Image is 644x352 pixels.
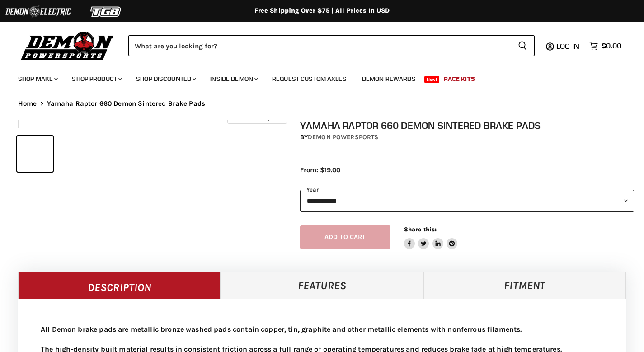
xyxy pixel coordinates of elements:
a: Log in [552,42,585,50]
select: year [300,190,635,212]
span: New! [424,76,440,83]
a: Shop Product [65,70,127,88]
span: $0.00 [602,42,621,50]
span: From: $19.00 [300,166,340,174]
a: Shop Make [11,70,63,88]
a: Fitment [423,272,626,299]
input: Search [128,35,511,56]
img: Demon Powersports [18,29,117,61]
aside: Share this: [404,225,458,249]
a: Demon Rewards [355,70,423,88]
ul: Main menu [11,66,619,88]
a: Features [221,272,423,299]
a: Home [18,100,37,108]
span: Click to expand [232,114,282,121]
a: Shop Discounted [129,70,202,88]
a: Demon Powersports [308,133,378,141]
span: Share this: [404,226,437,233]
a: Description [18,272,221,299]
a: Race Kits [437,70,482,88]
a: $0.00 [585,39,626,52]
span: Yamaha Raptor 660 Demon Sintered Brake Pads [47,100,205,108]
form: Product [128,35,535,56]
img: Demon Electric Logo 2 [5,3,72,20]
button: Search [511,35,535,56]
a: Request Custom Axles [265,70,353,88]
span: Log in [556,42,579,51]
a: Inside Demon [203,70,263,88]
img: TGB Logo 2 [72,3,140,20]
button: Yamaha Raptor 660 Demon Sintered Brake Pads thumbnail [56,136,91,172]
button: Yamaha Raptor 660 Demon Sintered Brake Pads thumbnail [17,136,53,172]
h1: Yamaha Raptor 660 Demon Sintered Brake Pads [300,120,635,131]
div: by [300,132,635,142]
